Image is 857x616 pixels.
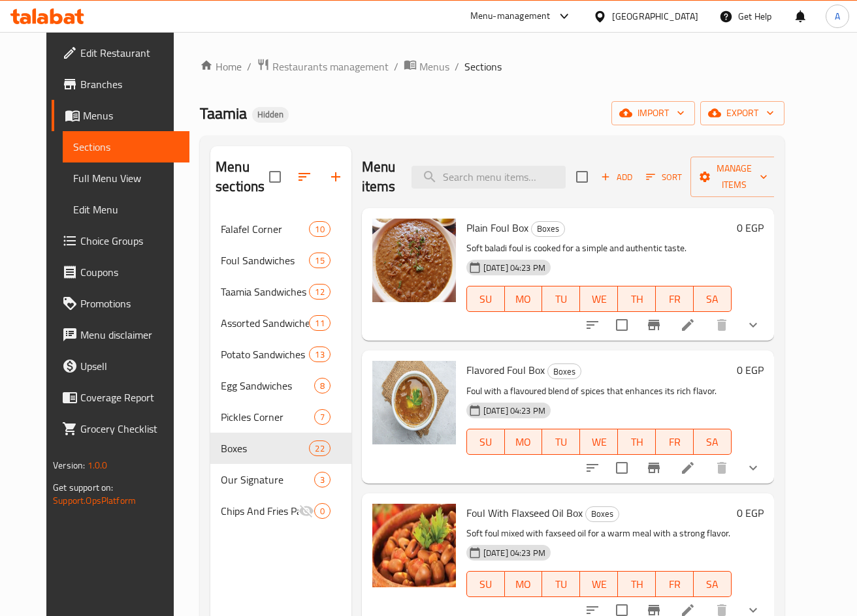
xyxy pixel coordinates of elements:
[643,167,685,187] button: Sort
[656,429,694,455] button: FR
[261,163,289,191] span: Select all sections
[210,245,351,276] div: Foul Sandwiches15
[455,59,459,74] li: /
[547,363,581,379] div: Boxes
[412,166,566,189] input: search
[547,290,575,309] span: TU
[542,571,580,597] button: TU
[661,433,688,452] span: FR
[638,452,670,484] button: Branch-specific-item
[737,452,769,484] button: show more
[80,358,179,374] span: Upsell
[466,218,528,238] span: Plain Foul Box
[585,433,613,452] span: WE
[661,290,688,309] span: FR
[466,571,505,597] button: SU
[314,409,331,425] div: items
[478,262,551,274] span: [DATE] 04:23 PM
[694,429,732,455] button: SA
[623,433,651,452] span: TH
[309,440,330,456] div: items
[510,290,538,309] span: MO
[309,253,330,268] div: items
[210,464,351,495] div: Our Signature3
[315,474,330,486] span: 3
[622,105,685,121] span: import
[466,286,505,312] button: SU
[310,223,329,236] span: 10
[372,504,456,587] img: Foul With Flaxseed Oil Box
[706,309,737,341] button: delete
[466,383,732,399] p: Foul with a flavoured blend of spices that enhances its rich flavor.
[585,506,619,522] div: Boxes
[580,571,618,597] button: WE
[638,167,690,187] span: Sort items
[596,167,638,187] button: Add
[608,454,636,482] span: Select to update
[656,286,694,312] button: FR
[466,503,583,523] span: Foul With Flaxseed Oil Box
[80,233,179,249] span: Choice Groups
[466,240,732,256] p: Soft baladi foul is cooked for a simple and authentic taste.
[80,296,179,311] span: Promotions
[210,276,351,307] div: Taamia Sandwiches12
[221,315,309,331] span: Assorted Sandwiches
[221,440,309,456] span: Boxes
[478,547,551,559] span: [DATE] 04:23 PM
[661,575,688,594] span: FR
[314,503,331,519] div: items
[701,161,768,193] span: Manage items
[63,162,189,194] a: Full Menu View
[419,59,449,74] span: Menus
[73,170,179,186] span: Full Menu View
[53,479,113,496] span: Get support on:
[52,382,189,413] a: Coverage Report
[510,575,538,594] span: MO
[210,339,351,370] div: Potato Sandwiches13
[52,350,189,382] a: Upsell
[548,364,581,379] span: Boxes
[472,575,500,594] span: SU
[210,307,351,339] div: Assorted Sandwiches11
[646,170,682,185] span: Sort
[372,219,456,302] img: Plain Foul Box
[699,433,726,452] span: SA
[221,472,314,487] span: Our Signature
[577,309,608,341] button: sort-choices
[315,380,330,392] span: 8
[478,405,551,417] span: [DATE] 04:23 PM
[80,45,179,61] span: Edit Restaurant
[320,161,351,192] button: Add section
[200,99,247,128] span: Taamia
[272,59,389,74] span: Restaurants management
[210,401,351,433] div: Pickles Corner7
[737,504,764,522] h6: 0 EGP
[699,290,726,309] span: SA
[221,409,314,425] div: Pickles Corner
[221,253,309,268] span: Foul Sandwiches
[531,221,565,237] div: Boxes
[700,101,784,125] button: export
[52,413,189,444] a: Grocery Checklist
[532,221,564,236] span: Boxes
[314,472,331,487] div: items
[310,286,329,298] span: 12
[80,390,179,405] span: Coverage Report
[745,317,761,333] svg: Show Choices
[52,37,189,69] a: Edit Restaurant
[612,9,698,23] div: [GEOGRAPHIC_DATA]
[210,208,351,532] nav: Menu sections
[466,525,732,542] p: Soft foul mixed with faxseed oil for a warm meal with a strong flavor.
[221,378,314,393] span: Egg Sandwiches
[299,503,314,519] svg: Inactive section
[221,346,309,362] span: Potato Sandwiches
[221,503,299,519] span: Chips And Fries Packets
[73,139,179,155] span: Sections
[404,58,449,75] a: Menus
[585,575,613,594] span: WE
[580,429,618,455] button: WE
[309,221,330,237] div: items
